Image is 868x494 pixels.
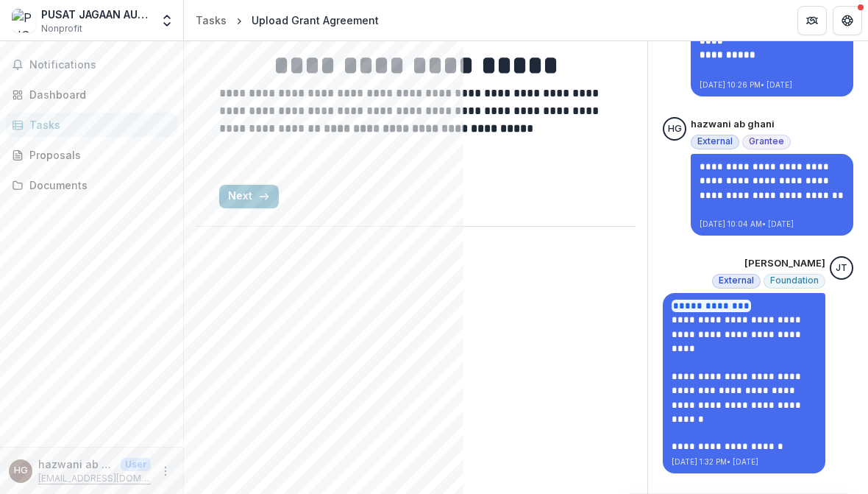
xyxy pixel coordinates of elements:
[41,7,151,22] div: PUSAT JAGAAN AUTISME CHUKAI
[14,466,28,476] div: hazwani ab ghani
[219,185,279,208] button: Next
[833,6,862,35] button: Get Help
[6,173,177,197] a: Documents
[29,147,166,163] div: Proposals
[836,264,847,273] div: Josselyn Tan
[700,80,844,91] p: [DATE] 10:26 PM • [DATE]
[6,113,177,137] a: Tasks
[157,6,177,35] button: Open entity switcher
[668,124,682,134] div: hazwani ab ghani
[190,10,385,31] nav: breadcrumb
[12,9,35,32] img: PUSAT JAGAAN AUTISME CHUKAI
[672,456,817,467] p: [DATE] 1:32 PM • [DATE]
[797,6,827,35] button: Partners
[6,82,177,107] a: Dashboard
[700,219,844,230] p: [DATE] 10:04 AM • [DATE]
[190,10,232,31] a: Tasks
[196,13,227,28] div: Tasks
[6,143,177,167] a: Proposals
[6,53,177,77] button: Notifications
[749,136,784,147] span: Grantee
[121,458,151,471] p: User
[697,136,733,147] span: External
[252,13,379,28] div: Upload Grant Agreement
[744,256,825,271] p: [PERSON_NAME]
[770,275,819,286] span: Foundation
[719,275,754,286] span: External
[691,117,775,132] p: hazwani ab ghani
[29,177,166,193] div: Documents
[29,59,171,71] span: Notifications
[157,462,174,480] button: More
[38,456,115,472] p: hazwani ab ghani
[29,87,166,102] div: Dashboard
[29,117,166,133] div: Tasks
[41,22,82,35] span: Nonprofit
